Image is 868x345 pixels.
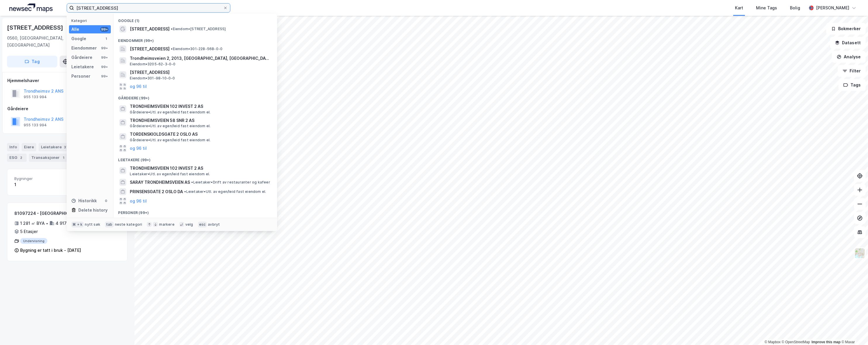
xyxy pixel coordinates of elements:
[130,124,210,128] span: Gårdeiere • Utl. av egen/leid fast eiendom el.
[20,228,38,235] div: 5 Etasjer
[832,51,866,63] button: Analyse
[71,73,90,80] div: Personer
[130,69,270,76] span: [STREET_ADDRESS]
[104,36,108,41] div: 1
[100,27,108,32] div: 99+
[782,340,810,344] a: OpenStreetMap
[113,91,277,102] div: Gårdeiere (99+)
[22,143,36,151] div: Eiere
[100,74,108,79] div: 99+
[130,103,270,110] span: TRONDHEIMSVEIEN 102 INVEST 2 AS
[130,198,147,205] button: og 96 til
[854,248,865,259] img: Z
[756,4,777,11] div: Mine Tags
[130,62,175,67] span: Eiendom • 3205-62-3-0-0
[9,4,53,12] img: logo.a4113a55bc3d86da70a041830d287a7e.svg
[7,154,27,162] div: ESG
[100,64,108,69] div: 99+
[20,247,81,254] div: Bygning er tatt i bruk - [DATE]
[7,77,127,84] div: Hjemmelshaver
[104,198,108,203] div: 0
[71,45,97,52] div: Eiendommer
[71,54,92,61] div: Gårdeiere
[130,55,270,62] span: Trondheimsveien 2, 2013, [GEOGRAPHIC_DATA], [GEOGRAPHIC_DATA]
[14,181,65,188] div: 1
[171,27,172,31] span: •
[71,63,94,70] div: Leietakere
[184,189,266,194] span: Leietaker • Utl. av egen/leid fast eiendom el.
[838,65,866,77] button: Filter
[130,145,147,152] button: og 96 til
[61,155,67,161] div: 1
[191,180,270,185] span: Leietaker • Drift av restauranter og kafeer
[20,220,45,227] div: 1 281 ㎡ BYA
[130,110,210,115] span: Gårdeiere • Utl. av egen/leid fast eiendom el.
[130,138,210,142] span: Gårdeiere • Utl. av egen/leid fast eiendom el.
[185,222,193,227] div: velg
[790,4,800,11] div: Bolig
[171,27,226,31] span: Eiendom • [STREET_ADDRESS]
[838,79,866,91] button: Tags
[71,222,84,227] div: ⌘ + k
[113,206,277,216] div: Personer (99+)
[826,23,866,35] button: Bokmerker
[7,23,64,32] div: [STREET_ADDRESS]
[85,222,100,227] div: nytt søk
[184,189,186,194] span: •
[812,340,841,344] a: Improve this map
[113,153,277,164] div: Leietakere (99+)
[71,26,79,33] div: Alle
[105,222,114,227] div: tab
[130,179,190,186] span: SARAY TRONDHEIMSVEIEN AS
[74,4,223,12] input: Søk på adresse, matrikkel, gårdeiere, leietakere eller personer
[100,46,108,50] div: 99+
[7,56,57,67] button: Tag
[7,105,127,112] div: Gårdeiere
[113,14,277,24] div: Google (1)
[816,4,849,11] div: [PERSON_NAME]
[71,197,97,204] div: Historikk
[46,221,48,226] div: •
[18,155,24,161] div: 2
[71,18,111,23] div: Kategori
[208,222,220,227] div: avbryt
[71,35,86,42] div: Google
[830,37,866,49] button: Datasett
[130,26,170,33] span: [STREET_ADDRESS]
[63,144,69,150] div: 37
[191,180,193,184] span: •
[39,143,72,151] div: Leietakere
[839,317,868,345] iframe: Chat Widget
[130,76,175,81] span: Eiendom • 301-98-10-0-0
[130,188,183,195] span: PRINSENSGATE 2 OSLO DA
[100,55,108,60] div: 99+
[130,83,147,90] button: og 96 til
[198,222,207,227] div: esc
[78,207,108,214] div: Delete history
[765,340,781,344] a: Mapbox
[130,45,170,52] span: [STREET_ADDRESS]
[171,47,172,51] span: •
[130,172,210,176] span: Leietaker • Utl. av egen/leid fast eiendom el.
[56,220,81,227] div: 4 917 ㎡ BRA
[115,222,142,227] div: neste kategori
[159,222,174,227] div: markere
[29,154,69,162] div: Transaksjoner
[735,4,743,11] div: Kart
[7,143,19,151] div: Info
[24,95,47,99] div: 955 133 994
[130,117,270,124] span: TRONDHEIMSVEIEN 58 SNR 2 AS
[7,35,81,49] div: 0560, [GEOGRAPHIC_DATA], [GEOGRAPHIC_DATA]
[14,210,98,217] div: 81097224 - [GEOGRAPHIC_DATA] 2
[24,123,47,128] div: 955 133 994
[171,47,222,51] span: Eiendom • 301-228-568-0-0
[130,165,270,172] span: TRONDHEIMSVEIEN 102 INVEST 2 AS
[130,131,270,138] span: TORDENSKIOLDSGATE 2 OSLO AS
[113,34,277,44] div: Eiendommer (99+)
[14,176,65,181] span: Bygninger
